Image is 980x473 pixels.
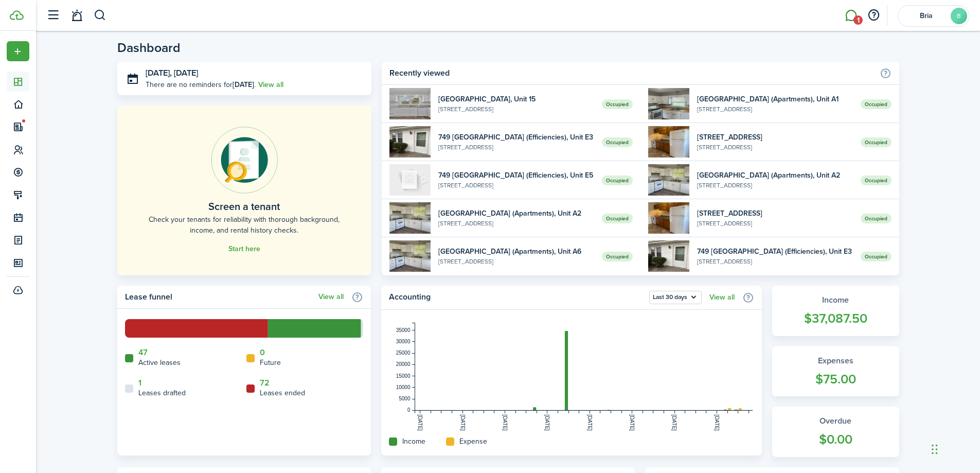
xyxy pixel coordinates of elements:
[861,252,892,261] span: Occupied
[602,252,633,261] span: Occupied
[389,67,874,79] home-widget-title: Recently viewed
[697,132,853,143] widget-list-item-title: [STREET_ADDRESS]
[782,309,889,328] widget-stats-count: $37,087.50
[438,208,594,219] widget-list-item-title: [GEOGRAPHIC_DATA] (Apartments), Unit A2
[709,293,735,302] a: View all
[861,176,892,185] span: Occupied
[258,79,283,90] a: View all
[648,126,689,157] img: 261
[782,355,889,367] widget-stats-title: Expenses
[697,246,853,257] widget-list-item-title: 749 [GEOGRAPHIC_DATA] (Efficiencies), Unit E3
[782,415,889,427] widget-stats-title: Overdue
[697,94,853,104] widget-list-item-title: [GEOGRAPHIC_DATA] (Apartments), Unit A1
[587,414,593,431] tspan: [DATE]
[861,214,892,223] span: Occupied
[260,388,305,398] home-widget-title: Leases ended
[459,414,465,431] tspan: [DATE]
[396,361,411,367] tspan: 20000
[853,15,863,25] span: 1
[67,3,86,29] a: Notifications
[138,378,141,388] a: 1
[438,219,594,228] widget-list-item-description: [STREET_ADDRESS]
[648,88,689,119] img: A1
[10,10,24,20] img: TenantCloud
[772,346,899,397] a: Expenses$75.00
[318,293,344,301] a: View all
[94,7,106,24] button: Search
[233,79,254,90] b: [DATE]
[772,286,899,336] a: Income$37,087.50
[260,348,265,357] a: 0
[861,137,892,147] span: Occupied
[389,291,644,304] home-widget-title: Accounting
[602,214,633,223] span: Occupied
[629,414,635,431] tspan: [DATE]
[782,370,889,389] widget-stats-count: $75.00
[648,240,689,272] img: E3
[396,350,411,356] tspan: 25000
[438,181,594,190] widget-list-item-description: [STREET_ADDRESS]
[396,384,411,390] tspan: 10000
[697,181,853,190] widget-list-item-description: [STREET_ADDRESS]
[389,240,431,272] img: A6
[138,348,148,357] a: 47
[438,170,594,181] widget-list-item-title: 749 [GEOGRAPHIC_DATA] (Efficiencies), Unit E5
[438,94,594,104] widget-list-item-title: [GEOGRAPHIC_DATA], Unit 15
[841,3,861,29] a: Messaging
[146,67,364,80] h3: [DATE], [DATE]
[714,414,720,431] tspan: [DATE]
[389,164,431,196] img: E5
[407,407,411,413] tspan: 0
[782,430,889,449] widget-stats-count: $0.00
[138,388,186,398] home-widget-title: Leases drafted
[865,7,882,24] button: Open resource center
[602,99,633,109] span: Occupied
[146,79,256,90] p: There are no reminders for .
[260,378,270,388] a: 72
[389,88,431,119] img: 15
[544,414,550,431] tspan: [DATE]
[43,6,63,25] button: Open sidebar
[396,373,411,379] tspan: 15000
[417,414,423,431] tspan: [DATE]
[697,170,853,181] widget-list-item-title: [GEOGRAPHIC_DATA] (Apartments), Unit A2
[396,327,411,333] tspan: 35000
[697,219,853,228] widget-list-item-description: [STREET_ADDRESS]
[697,104,853,114] widget-list-item-description: [STREET_ADDRESS]
[648,202,689,234] img: 261
[697,257,853,266] widget-list-item-description: [STREET_ADDRESS]
[459,436,487,447] home-widget-title: Expense
[929,424,980,473] iframe: Chat Widget
[138,357,181,368] home-widget-title: Active leases
[861,99,892,109] span: Occupied
[211,127,278,194] img: Online payments
[7,41,29,61] button: Open menu
[438,104,594,114] widget-list-item-description: [STREET_ADDRESS]
[697,208,853,219] widget-list-item-title: [STREET_ADDRESS]
[782,294,889,306] widget-stats-title: Income
[671,414,677,431] tspan: [DATE]
[772,407,899,457] a: Overdue$0.00
[140,214,349,236] home-placeholder-description: Check your tenants for reliability with thorough background, income, and rental history checks.
[697,143,853,152] widget-list-item-description: [STREET_ADDRESS]
[602,137,633,147] span: Occupied
[905,12,947,20] span: Bria
[932,434,938,465] div: Drag
[208,199,280,214] home-placeholder-title: Screen a tenant
[648,164,689,196] img: A2
[438,257,594,266] widget-list-item-description: [STREET_ADDRESS]
[389,202,431,234] img: A2
[438,246,594,257] widget-list-item-title: [GEOGRAPHIC_DATA] (Apartments), Unit A6
[438,132,594,143] widget-list-item-title: 749 [GEOGRAPHIC_DATA] (Efficiencies), Unit E3
[649,291,702,304] button: Open menu
[502,414,508,431] tspan: [DATE]
[396,339,411,344] tspan: 30000
[649,291,702,304] button: Last 30 days
[951,8,967,24] avatar-text: B
[228,245,260,253] a: Start here
[402,436,425,447] home-widget-title: Income
[438,143,594,152] widget-list-item-description: [STREET_ADDRESS]
[260,357,281,368] home-widget-title: Future
[389,126,431,157] img: E3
